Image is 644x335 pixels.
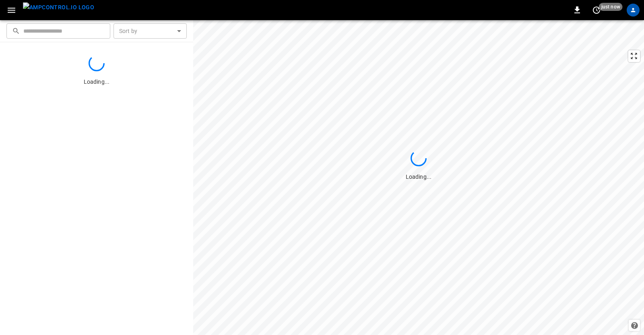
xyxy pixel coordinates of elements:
[590,4,603,17] button: set refresh interval
[23,2,94,12] img: ampcontrol.io logo
[599,3,623,11] span: just now
[406,174,431,180] span: Loading...
[193,20,644,335] canvas: Map
[84,79,109,85] span: Loading...
[627,4,640,17] div: profile-icon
